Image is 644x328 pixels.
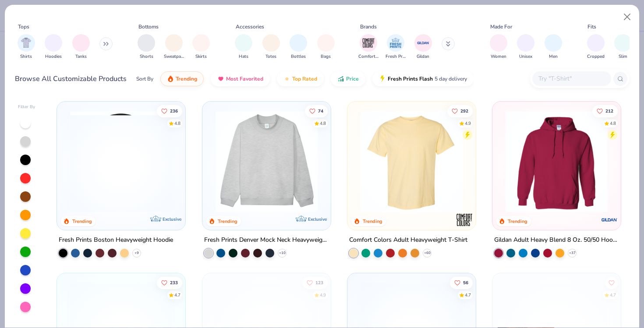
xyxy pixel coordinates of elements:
[362,36,375,49] img: Comfort Colors Image
[45,34,62,60] div: filter for Hoodies
[614,34,632,60] div: filter for Slim
[138,34,155,60] button: filter button
[290,34,307,60] button: filter button
[386,53,406,60] span: Fresh Prints
[519,53,532,60] span: Unisex
[386,34,406,60] button: filter button
[587,23,596,31] div: Fits
[59,235,173,246] div: Fresh Prints Boston Heavyweight Hoodie
[196,38,206,48] img: Skirts Image
[465,120,471,127] div: 4.9
[463,281,468,285] span: 56
[605,109,613,113] span: 212
[494,235,619,246] div: Gildan Adult Heavy Blend 8 Oz. 50/50 Hooded Sweatshirt
[315,281,323,285] span: 123
[164,53,184,60] span: Sweatpants
[447,105,473,117] button: Like
[239,53,248,60] span: Hats
[76,38,86,48] img: Tanks Image
[170,281,178,285] span: 233
[331,71,365,86] button: Price
[134,250,139,256] span: + 9
[360,23,377,31] div: Brands
[20,53,32,60] span: Shirts
[517,34,534,60] button: filter button
[465,292,471,299] div: 4.7
[601,211,618,229] img: Gildan logo
[460,109,468,113] span: 292
[619,53,627,60] span: Slim
[226,75,263,82] span: Most Favorited
[467,110,578,212] img: e55d29c3-c55d-459c-bfd9-9b1c499ab3c6
[283,75,290,82] img: TopRated.gif
[176,75,197,82] span: Trending
[424,250,430,256] span: + 60
[318,109,323,113] span: 74
[435,74,467,84] span: 5 day delivery
[21,38,31,48] img: Shirts Image
[358,53,379,60] span: Comfort Colors
[138,23,159,31] div: Bottoms
[389,36,402,49] img: Fresh Prints Image
[379,75,386,82] img: flash.gif
[610,292,616,299] div: 4.7
[18,34,35,60] div: filter for Shirts
[619,9,636,25] button: Close
[217,75,224,82] img: most_fav.gif
[490,34,507,60] div: filter for Women
[291,53,306,60] span: Bottles
[72,34,90,60] button: filter button
[163,216,182,222] span: Exclusive
[211,71,270,86] button: Most Favorited
[136,75,153,83] div: Sort By
[501,110,612,212] img: 01756b78-01f6-4cc6-8d8a-3c30c1a0c8ac
[317,34,335,60] button: filter button
[548,38,558,48] img: Men Image
[308,216,327,222] span: Exclusive
[417,53,429,60] span: Gildan
[75,53,87,60] span: Tanks
[266,38,276,48] img: Totes Image
[358,34,379,60] button: filter button
[372,71,474,86] button: Fresh Prints Flash5 day delivery
[18,23,29,31] div: Tops
[356,110,467,212] img: 029b8af0-80e6-406f-9fdc-fdf898547912
[262,34,280,60] button: filter button
[605,277,618,289] button: Like
[587,34,605,60] button: filter button
[319,120,326,127] div: 4.8
[456,211,473,229] img: Comfort Colors logo
[192,34,210,60] div: filter for Skirts
[160,71,204,86] button: Trending
[610,120,616,127] div: 4.8
[157,277,182,289] button: Like
[569,250,576,256] span: + 37
[414,34,432,60] button: filter button
[142,38,152,48] img: Shorts Image
[358,34,379,60] div: filter for Comfort Colors
[18,34,35,60] button: filter button
[549,53,558,60] span: Men
[239,38,249,48] img: Hats Image
[346,75,359,82] span: Price
[587,53,605,60] span: Cropped
[157,105,182,117] button: Like
[138,34,155,60] div: filter for Shorts
[45,34,62,60] button: filter button
[521,38,531,48] img: Unisex Image
[236,23,264,31] div: Accessories
[235,34,252,60] div: filter for Hats
[18,104,35,110] div: Filter By
[618,38,628,48] img: Slim Image
[614,34,632,60] button: filter button
[262,34,280,60] div: filter for Totes
[491,53,506,60] span: Women
[302,277,327,289] button: Like
[167,75,174,82] img: trending.gif
[164,34,184,60] div: filter for Sweatpants
[592,105,618,117] button: Like
[545,34,562,60] div: filter for Men
[490,23,512,31] div: Made For
[493,38,503,48] img: Women Image
[174,292,180,299] div: 4.7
